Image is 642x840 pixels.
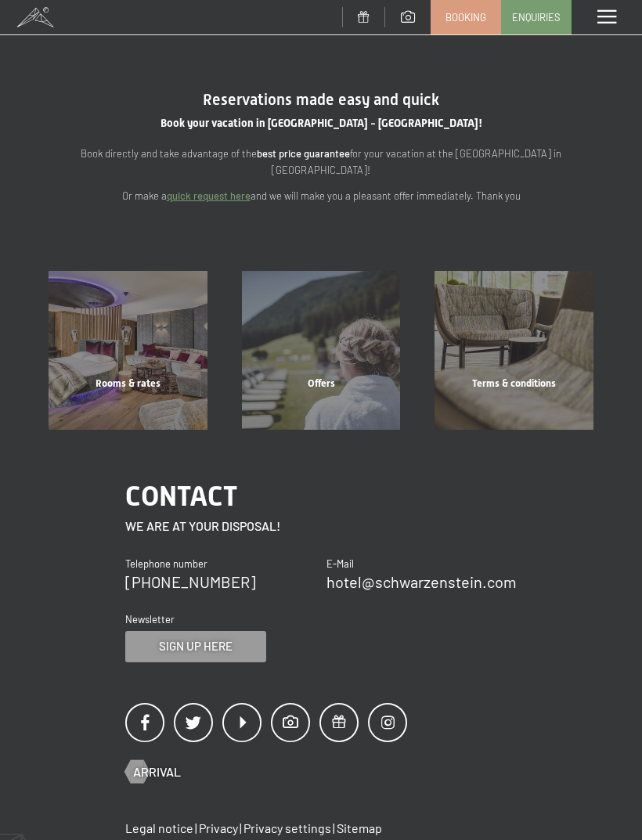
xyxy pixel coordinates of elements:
[243,820,331,835] a: Privacy settings
[125,518,280,533] span: We are at your disposal!
[125,480,237,512] span: Contact
[63,188,579,204] p: Or make a and we will make you a pleasant offer immediately. Thank you
[199,820,238,835] a: Privacy
[125,572,256,591] a: [PHONE_NUMBER]
[159,638,233,654] span: Sign up here
[195,820,197,835] span: |
[63,146,579,178] p: Book directly and take advantage of the for your vacation at the [GEOGRAPHIC_DATA] in [GEOGRAPHIC...
[167,189,251,202] a: quick request here
[125,557,207,570] span: Telephone number
[333,820,335,835] span: |
[512,10,561,24] span: Enquiries
[326,557,354,570] span: E-Mail
[257,147,350,160] strong: best price guarantee
[125,820,193,835] a: Legal notice
[326,572,517,591] a: hotel@schwarzenstein.com
[203,90,439,109] span: Reservations made easy and quick
[125,763,181,781] a: Arrival
[431,1,500,34] a: Booking
[133,763,181,781] span: Arrival
[445,10,486,24] span: Booking
[31,271,225,430] a: Online reservations at Hotel Schwarzenstein in Italy Rooms & rates
[240,820,242,835] span: |
[308,377,335,389] span: Offers
[417,271,611,430] a: Online reservations at Hotel Schwarzenstein in Italy Terms & conditions
[125,613,175,625] span: Newsletter
[472,377,556,389] span: Terms & conditions
[502,1,571,34] a: Enquiries
[96,377,160,389] span: Rooms & rates
[337,820,382,835] a: Sitemap
[225,271,418,430] a: Online reservations at Hotel Schwarzenstein in Italy Offers
[160,117,482,129] span: Book your vacation in [GEOGRAPHIC_DATA] - [GEOGRAPHIC_DATA]!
